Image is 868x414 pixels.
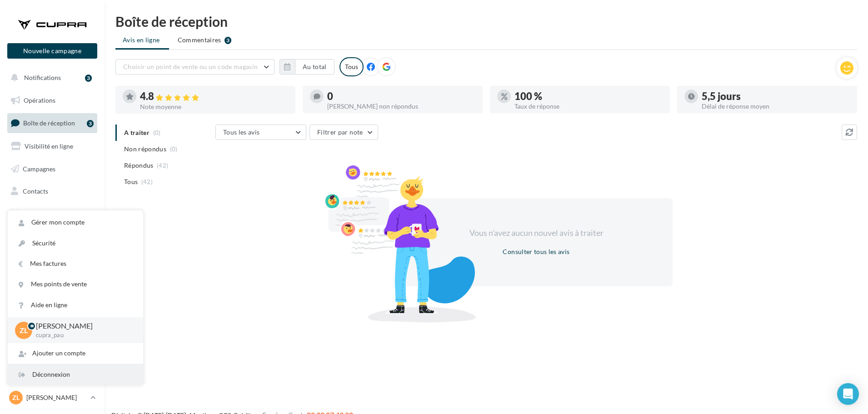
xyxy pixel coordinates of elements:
div: Vous n'avez aucun nouvel avis à traiter [458,227,614,239]
div: 4.8 [140,91,288,102]
div: 100 % [514,91,663,101]
span: Contacts [23,187,48,195]
a: Visibilité en ligne [5,137,99,156]
a: PLV et print personnalisable [5,249,99,276]
button: Au total [295,59,334,75]
span: Notifications [24,74,61,81]
span: Non répondus [124,145,166,154]
span: (42) [141,178,153,185]
span: (42) [157,162,168,169]
span: Boîte de réception [23,119,75,127]
button: Choisir un point de vente ou un code magasin [115,59,274,75]
span: Choisir un point de vente ou un code magasin [123,63,258,70]
a: Médiathèque [5,205,99,224]
span: Opérations [24,96,55,104]
div: Déconnexion [8,364,143,385]
span: Visibilité en ligne [25,142,73,150]
a: Campagnes [5,160,99,179]
div: 0 [327,91,475,101]
div: Note moyenne [140,104,288,110]
span: Tous les avis [223,128,260,136]
button: Au total [279,59,334,75]
a: Boîte de réception3 [5,113,99,133]
div: Taux de réponse [514,103,663,110]
div: Délai de réponse moyen [702,103,850,110]
button: Filtrer par note [309,125,378,140]
span: Commentaires [178,35,221,45]
div: [PERSON_NAME] non répondus [327,103,475,110]
button: Consulter tous les avis [499,246,573,257]
span: Campagnes [23,165,55,172]
a: Calendrier [5,227,99,246]
div: Open Intercom Messenger [837,383,859,405]
div: Ajouter un compte [8,343,143,364]
span: Répondus [124,161,154,170]
span: Zl [12,393,20,402]
span: Tous [124,177,138,186]
a: Zl [PERSON_NAME] [7,389,97,406]
span: (0) [170,145,178,153]
a: Contacts [5,182,99,201]
button: Notifications 3 [5,68,95,87]
a: Gérer mon compte [8,212,143,233]
a: Sécurité [8,233,143,254]
button: Tous les avis [215,125,306,140]
a: Campagnes DataOnDemand [5,280,99,307]
span: Zl [20,325,28,335]
div: 3 [87,120,94,127]
div: Tous [339,57,364,76]
p: cupra_pau [36,331,129,339]
p: [PERSON_NAME] [26,393,87,402]
button: Nouvelle campagne [7,43,97,59]
a: Mes points de vente [8,274,143,294]
div: 3 [224,37,231,44]
div: Boîte de réception [115,15,857,28]
a: Opérations [5,91,99,110]
a: Aide en ligne [8,295,143,315]
p: [PERSON_NAME] [36,321,129,331]
div: 5,5 jours [702,91,850,101]
div: 3 [85,75,92,82]
a: Mes factures [8,254,143,274]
